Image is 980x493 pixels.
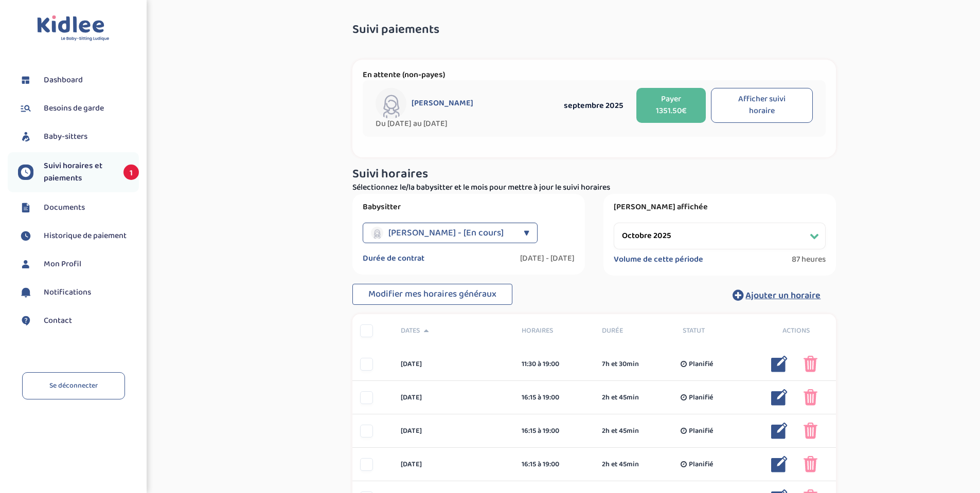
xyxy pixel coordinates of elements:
[602,459,639,470] span: 2h et 45min
[18,228,33,244] img: suivihoraire.svg
[388,223,504,243] span: [PERSON_NAME] - [En cours]
[18,129,139,144] a: Baby-sitters
[376,88,406,119] img: avatar
[371,227,383,239] img: no-avatar-female.png
[18,160,139,185] a: Suivi horaires et paiements 1
[393,426,514,436] div: [DATE]
[689,426,713,436] span: Planifié
[352,23,439,36] span: Suivi paiements
[602,426,639,436] span: 2h et 45min
[711,88,813,123] button: Afficher suivi horaire
[363,253,424,264] label: Durée de contrat
[352,168,836,181] h3: Suivi horaires
[614,202,826,212] label: [PERSON_NAME] affichée
[44,202,85,214] span: Documents
[44,315,72,327] span: Contact
[22,372,125,399] a: Se déconnecter
[393,359,514,370] div: [DATE]
[594,325,675,336] div: Durée
[717,284,836,306] button: Ajouter un horaire
[44,258,81,270] span: Mon Profil
[689,359,713,370] span: Planifié
[352,181,836,194] p: Sélectionnez le/la babysitter et le mois pour mettre à jour le suivi horaires
[44,131,87,143] span: Baby-sitters
[675,325,756,336] div: Statut
[44,230,127,242] span: Historique de paiement
[771,423,788,439] img: modifier_bleu.png
[745,288,821,303] span: Ajouter un horaire
[18,129,33,144] img: babysitters.svg
[376,119,556,129] span: Du [DATE] au [DATE]
[44,102,104,115] span: Besoins de garde
[522,325,587,336] span: Horaires
[368,287,496,301] span: Modifier mes horaires généraux
[18,165,33,180] img: suivihoraire.svg
[804,456,817,472] img: poubelle_rose.png
[363,202,575,212] label: Babysitter
[18,228,139,244] a: Historique de paiement
[804,423,817,439] img: poubelle_rose.png
[689,392,713,403] span: Planifié
[44,74,83,86] span: Dashboard
[18,101,139,116] a: Besoins de garde
[614,254,703,265] label: Volume de cette période
[756,325,836,336] div: Actions
[522,392,587,403] div: 16:15 à 19:00
[689,459,713,470] span: Planifié
[18,200,33,215] img: documents.svg
[123,165,139,180] span: 1
[771,389,788,406] img: modifier_bleu.png
[804,389,817,406] img: poubelle_rose.png
[18,101,33,116] img: besoin.svg
[18,257,139,272] a: Mon Profil
[522,459,587,470] div: 16:15 à 19:00
[522,426,587,436] div: 16:15 à 19:00
[352,284,512,305] button: Modifier mes horaires généraux
[556,99,631,112] div: septembre 2025
[44,160,113,185] span: Suivi horaires et paiements
[393,459,514,470] div: [DATE]
[393,325,514,336] div: Dates
[18,285,33,300] img: notification.svg
[44,286,91,299] span: Notifications
[804,356,817,372] img: poubelle_rose.png
[771,456,788,472] img: modifier_bleu.png
[18,313,139,328] a: Contact
[792,254,826,265] span: 87 heures
[522,359,587,370] div: 11:30 à 19:00
[37,15,110,42] img: logo.svg
[602,359,639,370] span: 7h et 30min
[524,223,529,243] div: ▼
[18,72,33,88] img: dashboard.svg
[520,253,575,264] label: [DATE] - [DATE]
[363,70,826,80] p: En attente (non-payes)
[393,392,514,403] div: [DATE]
[18,313,33,328] img: contact.svg
[18,285,139,300] a: Notifications
[771,356,788,372] img: modifier_bleu.png
[18,200,139,215] a: Documents
[602,392,639,403] span: 2h et 45min
[18,72,139,88] a: Dashboard
[18,257,33,272] img: profil.svg
[636,88,706,123] button: Payer 1351.50€
[412,98,473,108] span: [PERSON_NAME]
